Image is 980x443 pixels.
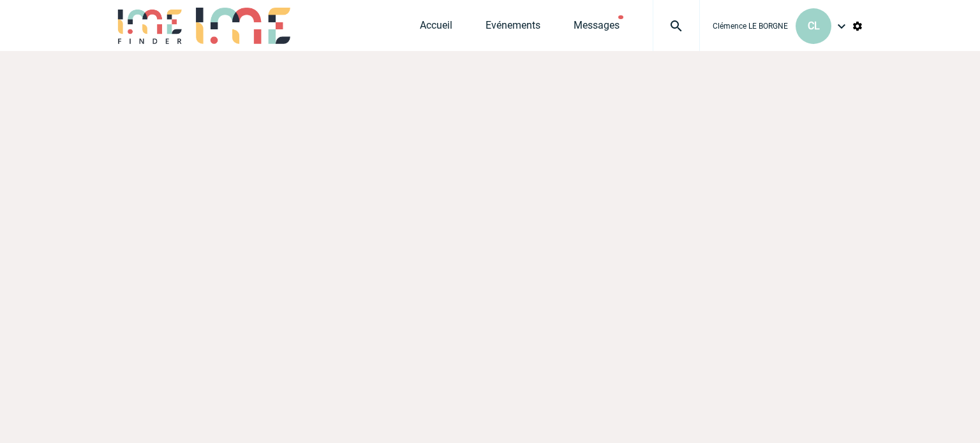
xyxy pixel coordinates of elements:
[808,20,820,32] span: CL
[117,8,183,44] img: IME-Finder
[713,22,788,31] span: Clémence LE BORGNE
[574,19,620,37] a: Messages
[420,19,452,37] a: Accueil
[486,19,540,37] a: Evénements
